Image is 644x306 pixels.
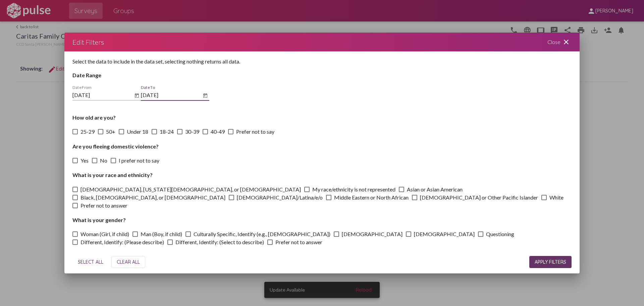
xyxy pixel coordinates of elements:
div: Close [539,33,580,51]
h4: Are you fleeing domestic violence? [72,143,572,149]
span: White [549,193,563,202]
span: Culturally Specific, Identify (e.g., [DEMOGRAPHIC_DATA]) [194,230,330,238]
h4: How old are you? [72,114,572,121]
span: 40-49 [211,128,225,136]
mat-icon: close [562,38,570,46]
span: Man (Boy, if child) [141,230,182,238]
span: 18-24 [160,128,174,136]
span: [DEMOGRAPHIC_DATA] or Other Pacific Islander [420,193,538,202]
span: Under 18 [127,128,148,136]
span: Prefer not to answer [80,202,127,210]
span: 30-39 [185,128,199,136]
span: APPLY FILTERS [535,259,566,265]
span: SELECT ALL [78,259,103,265]
span: 50+ [106,128,115,136]
div: Edit Filters [72,37,104,47]
h4: Date Range [72,72,572,78]
span: My race/ethnicity is not represented [312,185,395,193]
span: [DEMOGRAPHIC_DATA]/Latina/e/o [237,193,323,202]
span: Black, [DEMOGRAPHIC_DATA], or [DEMOGRAPHIC_DATA] [80,193,225,202]
span: Questioning [486,230,514,238]
span: [DEMOGRAPHIC_DATA], [US_STATE][DEMOGRAPHIC_DATA], or [DEMOGRAPHIC_DATA] [80,185,301,193]
span: Yes [80,157,89,165]
button: APPLY FILTERS [529,256,572,268]
span: 25-29 [80,128,95,136]
span: Woman (Girl, if child) [80,230,129,238]
span: No [100,157,107,165]
span: [DEMOGRAPHIC_DATA] [414,230,475,238]
h4: What is your race and ethnicity? [72,172,572,178]
button: Open calendar [133,92,141,100]
span: I prefer not to say [119,157,159,165]
button: Open calendar [201,92,209,100]
span: CLEAR ALL [117,259,140,265]
span: [DEMOGRAPHIC_DATA] [342,230,402,238]
span: Prefer not to say [236,128,274,136]
span: Different, Identify: (Please describe) [80,238,164,246]
span: Asian or Asian American [407,185,463,193]
button: CLEAR ALL [111,256,145,268]
span: Different, Identify: (Select to describe) [175,238,264,246]
h4: What is your gender? [72,217,572,223]
span: Select the data to include in the data set, selecting nothing returns all data. [72,58,240,64]
span: Prefer not to answer [275,238,322,246]
span: Middle Eastern or North African [334,193,409,202]
button: SELECT ALL [72,256,109,268]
